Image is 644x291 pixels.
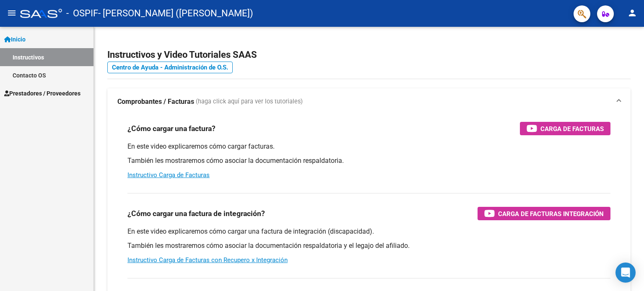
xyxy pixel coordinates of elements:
h2: Instructivos y Video Tutoriales SAAS [107,47,631,63]
span: - OSPIF [66,4,98,23]
h3: ¿Cómo cargar una factura de integración? [127,208,265,219]
div: Open Intercom Messenger [615,263,636,283]
a: Centro de Ayuda - Administración de O.S. [107,62,233,73]
span: (haga click aquí para ver los tutoriales) [196,97,303,106]
mat-icon: menu [7,8,17,18]
span: Carga de Facturas [540,124,604,134]
p: También les mostraremos cómo asociar la documentación respaldatoria y el legajo del afiliado. [127,241,610,250]
button: Carga de Facturas Integración [478,207,610,220]
p: En este video explicaremos cómo cargar facturas. [127,142,610,151]
a: Instructivo Carga de Facturas con Recupero x Integración [127,256,288,264]
mat-expansion-panel-header: Comprobantes / Facturas (haga click aquí para ver los tutoriales) [107,88,631,115]
span: Prestadores / Proveedores [4,89,80,98]
span: Carga de Facturas Integración [498,209,604,219]
span: Inicio [4,35,26,44]
button: Carga de Facturas [520,122,610,135]
h3: ¿Cómo cargar una factura? [127,123,216,134]
span: - [PERSON_NAME] ([PERSON_NAME]) [98,4,253,23]
strong: Comprobantes / Facturas [117,97,194,106]
mat-icon: person [627,8,637,18]
a: Instructivo Carga de Facturas [127,171,210,179]
p: También les mostraremos cómo asociar la documentación respaldatoria. [127,156,610,165]
p: En este video explicaremos cómo cargar una factura de integración (discapacidad). [127,227,610,236]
